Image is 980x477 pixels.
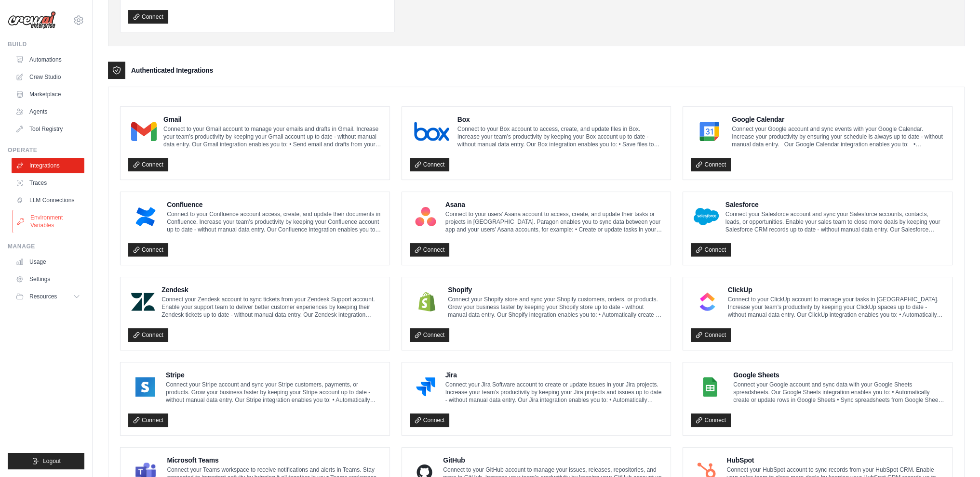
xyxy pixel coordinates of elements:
h4: Microsoft Teams [167,455,381,465]
h4: Stripe [166,370,382,380]
a: Traces [12,175,84,191]
h4: Box [457,115,663,124]
h4: GitHub [443,455,663,465]
a: Connect [128,243,168,257]
img: Jira Logo [413,377,439,397]
p: Connect to your ClickUp account to manage your tasks in [GEOGRAPHIC_DATA]. Increase your team’s p... [728,296,944,319]
a: Connect [128,413,168,427]
h3: Authenticated Integrations [131,65,213,75]
h4: Google Calendar [732,115,944,124]
a: Connect [128,328,168,342]
p: Connect your Salesforce account and sync your Salesforce accounts, contacts, leads, or opportunit... [725,210,944,233]
button: Logout [8,453,84,469]
a: Connect [691,413,731,427]
a: Connect [691,243,731,257]
div: Operate [8,146,84,154]
p: Connect your Jira Software account to create or update issues in your Jira projects. Increase you... [445,381,663,404]
img: Google Calendar Logo [694,122,725,141]
a: Connect [410,243,450,257]
a: Usage [12,254,84,270]
img: Logo [8,11,56,29]
img: Google Sheets Logo [694,377,726,397]
p: Connect to your users’ Asana account to access, create, and update their tasks or projects in [GE... [445,210,663,233]
p: Connect your Google account and sync events with your Google Calendar. Increase your productivity... [732,125,944,148]
p: Connect to your Confluence account access, create, and update their documents in Confluence. Incr... [167,210,381,233]
a: Environment Variables [13,210,85,233]
div: Build [8,40,84,48]
a: Settings [12,271,84,287]
img: Confluence Logo [131,207,160,226]
p: Connect to your Box account to access, create, and update files in Box. Increase your team’s prod... [457,125,663,148]
img: Box Logo [413,122,451,141]
a: Agents [12,104,84,119]
a: Connect [691,328,731,342]
a: Marketplace [12,87,84,102]
span: Logout [43,457,61,465]
a: Connect [410,158,450,171]
p: Connect your Shopify store and sync your Shopify customers, orders, or products. Grow your busine... [448,296,663,319]
img: Salesforce Logo [694,207,718,226]
h4: Zendesk [161,285,381,295]
h4: Confluence [167,200,381,209]
h4: Shopify [448,285,663,295]
p: Connect your Google account and sync data with your Google Sheets spreadsheets. Our Google Sheets... [733,381,944,404]
h4: ClickUp [728,285,944,295]
p: Connect your Stripe account and sync your Stripe customers, payments, or products. Grow your busi... [166,381,382,404]
h4: Salesforce [725,200,944,209]
a: Connect [410,413,450,427]
a: Crew Studio [12,69,84,85]
h4: Gmail [163,115,382,124]
h4: HubSpot [726,455,944,465]
a: Integrations [12,158,84,173]
h4: Asana [445,200,663,209]
a: LLM Connections [12,193,84,208]
img: Asana Logo [413,207,439,226]
a: Connect [128,158,168,171]
a: Connect [691,158,731,171]
button: Resources [12,289,84,304]
img: ClickUp Logo [694,292,721,311]
a: Tool Registry [12,121,84,137]
a: Automations [12,52,84,67]
a: Connect [128,10,168,24]
img: Stripe Logo [131,377,159,397]
span: Resources [29,293,57,300]
p: Connect to your Gmail account to manage your emails and drafts in Gmail. Increase your team’s pro... [163,125,382,148]
div: Manage [8,243,84,250]
img: Zendesk Logo [131,292,155,311]
h4: Google Sheets [733,370,944,380]
a: Connect [410,328,450,342]
p: Connect your Zendesk account to sync tickets from your Zendesk Support account. Enable your suppo... [161,296,381,319]
img: Gmail Logo [131,122,157,141]
img: Shopify Logo [413,292,441,311]
h4: Jira [445,370,663,380]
